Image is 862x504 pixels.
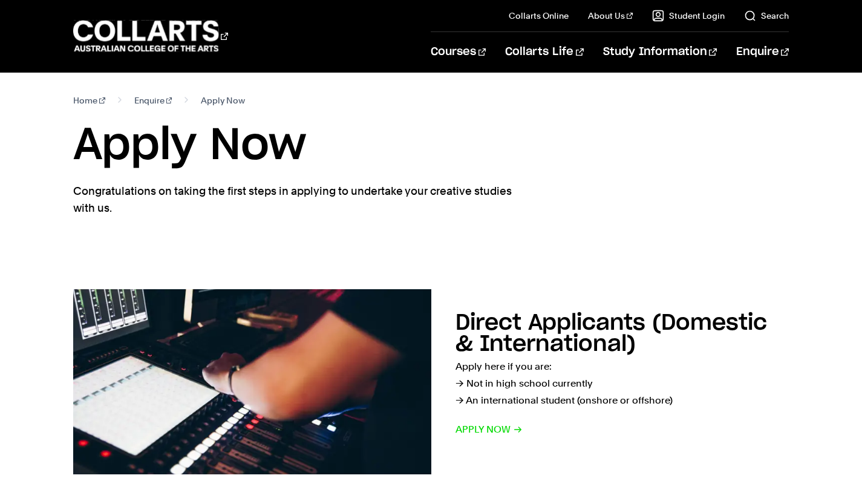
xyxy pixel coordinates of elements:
[73,183,515,217] p: Congratulations on taking the first steps in applying to undertake your creative studies with us.
[73,119,789,173] h1: Apply Now
[455,421,523,438] span: Apply now
[603,32,717,72] a: Study Information
[73,92,105,109] a: Home
[73,19,228,53] div: Go to homepage
[455,358,789,409] p: Apply here if you are: → Not in high school currently → An international student (onshore or offs...
[588,10,633,22] a: About Us
[134,92,172,109] a: Enquire
[505,32,583,72] a: Collarts Life
[431,32,486,72] a: Courses
[736,32,789,72] a: Enquire
[744,10,789,22] a: Search
[201,92,245,109] span: Apply Now
[455,312,767,355] h2: Direct Applicants (Domestic & International)
[73,289,789,474] a: Direct Applicants (Domestic & International) Apply here if you are:→ Not in high school currently...
[652,10,725,22] a: Student Login
[509,10,569,22] a: Collarts Online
